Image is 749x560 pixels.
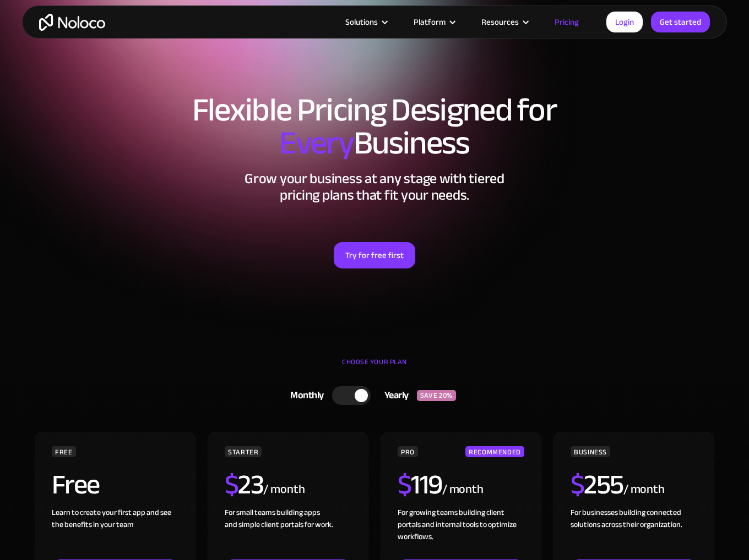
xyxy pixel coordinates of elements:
div: / month [442,481,484,498]
div: STARTER [225,446,262,457]
span: $ [398,459,411,510]
a: Pricing [541,15,593,29]
h2: 255 [571,471,623,498]
div: FREE [52,446,76,457]
a: Get started [651,12,710,32]
div: / month [623,481,665,498]
a: Try for free first [334,242,415,268]
h2: 23 [225,471,264,498]
div: Platform [414,15,446,29]
div: For businesses building connected solutions across their organization. ‍ [571,507,697,559]
div: For small teams building apps and simple client portals for work. ‍ [225,507,351,559]
a: Login [606,12,643,32]
div: / month [263,481,305,498]
div: SAVE 20% [417,390,456,401]
div: For growing teams building client portals and internal tools to optimize workflows. [398,507,524,559]
div: CHOOSE YOUR PLAN [33,354,716,381]
span: $ [571,459,584,510]
span: Every [279,112,354,174]
div: PRO [398,446,418,457]
span: $ [225,459,238,510]
h2: Free [52,471,100,498]
a: home [39,14,105,31]
h2: Grow your business at any stage with tiered pricing plans that fit your needs. [33,171,716,204]
div: Monthly [276,387,332,404]
div: Resources [481,15,519,29]
div: Platform [400,15,468,29]
div: Solutions [332,15,400,29]
h2: 119 [398,471,442,498]
h1: Flexible Pricing Designed for Business [33,94,716,160]
div: Yearly [371,387,417,404]
div: BUSINESS [571,446,610,457]
div: RECOMMENDED [465,446,524,457]
div: Resources [468,15,541,29]
div: Learn to create your first app and see the benefits in your team ‍ [52,507,178,559]
div: Solutions [345,15,378,29]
